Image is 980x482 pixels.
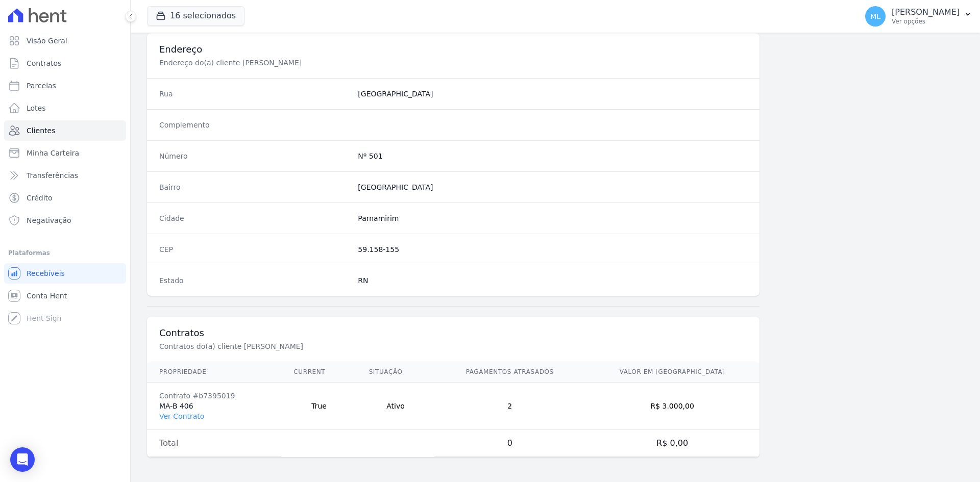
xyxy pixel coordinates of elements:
[147,6,244,26] button: 16 selecionados
[892,17,960,26] p: Ver opções
[434,383,585,430] td: 2
[358,275,747,286] dd: RN
[585,362,759,383] th: Valor em [GEOGRAPHIC_DATA]
[159,275,350,286] dt: Estado
[4,120,126,141] a: Clientes
[159,151,350,161] dt: Número
[4,263,126,284] a: Recebíveis
[358,213,747,223] dd: Parnamirim
[27,193,53,203] span: Crédito
[27,103,46,113] span: Lotes
[147,362,281,383] th: Propriedade
[281,383,356,430] td: True
[159,182,350,192] dt: Bairro
[27,268,65,278] span: Recebíveis
[585,383,759,430] td: R$ 3.000,00
[434,362,585,383] th: Pagamentos Atrasados
[357,383,435,430] td: Ativo
[4,31,126,51] a: Visão Geral
[27,81,56,91] span: Parcelas
[147,383,281,430] td: MA-B 406
[857,2,980,31] button: ML [PERSON_NAME] Ver opções
[585,430,759,457] td: R$ 0,00
[281,362,356,383] th: Current
[27,215,71,225] span: Negativação
[4,210,126,231] a: Negativação
[159,327,747,339] h3: Contratos
[358,151,747,161] dd: Nº 501
[27,170,78,181] span: Transferências
[4,165,126,186] a: Transferências
[159,58,502,68] p: Endereço do(a) cliente [PERSON_NAME]
[159,412,204,420] a: Ver Contrato
[147,430,281,457] td: Total
[870,13,880,20] span: ML
[27,148,79,158] span: Minha Carteira
[358,89,747,99] dd: [GEOGRAPHIC_DATA]
[27,291,67,301] span: Conta Hent
[4,75,126,96] a: Parcelas
[358,244,747,255] dd: 59.158-155
[4,286,126,306] a: Conta Hent
[159,244,350,255] dt: CEP
[27,36,67,46] span: Visão Geral
[159,89,350,99] dt: Rua
[159,341,502,351] p: Contratos do(a) cliente [PERSON_NAME]
[159,120,350,130] dt: Complemento
[159,213,350,223] dt: Cidade
[357,362,435,383] th: Situação
[4,53,126,73] a: Contratos
[358,182,747,192] dd: [GEOGRAPHIC_DATA]
[159,391,269,401] div: Contrato #b7395019
[8,247,122,259] div: Plataformas
[892,7,960,17] p: [PERSON_NAME]
[4,188,126,208] a: Crédito
[4,98,126,118] a: Lotes
[434,430,585,457] td: 0
[159,43,747,56] h3: Endereço
[27,125,55,136] span: Clientes
[10,447,35,472] div: Open Intercom Messenger
[4,143,126,163] a: Minha Carteira
[27,58,61,68] span: Contratos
